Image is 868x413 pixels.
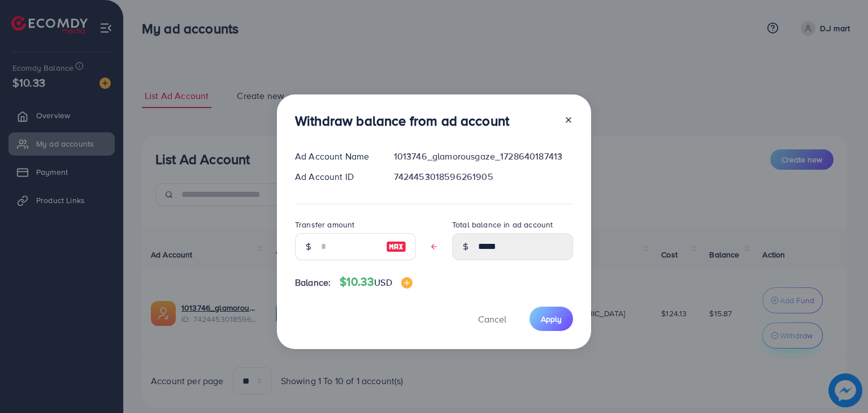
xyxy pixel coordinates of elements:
[286,170,385,183] div: Ad Account ID
[385,150,582,163] div: 1013746_glamorousgaze_1728640187413
[295,219,354,230] label: Transfer amount
[295,113,509,129] h3: Withdraw balance from ad account
[286,150,385,163] div: Ad Account Name
[464,307,520,331] button: Cancel
[340,275,412,289] h4: $10.33
[452,219,553,230] label: Total balance in ad account
[478,313,506,325] span: Cancel
[374,276,392,289] span: USD
[401,277,413,289] img: image
[541,313,562,325] span: Apply
[530,307,573,331] button: Apply
[386,240,406,253] img: image
[385,170,582,183] div: 7424453018596261905
[295,276,331,289] span: Balance:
